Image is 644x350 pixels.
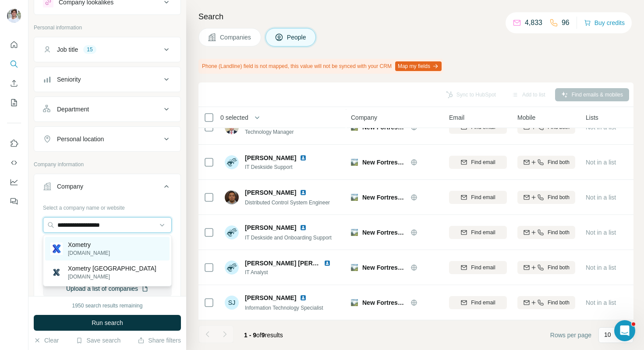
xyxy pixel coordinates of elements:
img: LinkedIn logo [300,154,307,161]
button: Department [34,99,180,120]
span: Find email [471,299,495,307]
span: Companies [220,33,252,42]
button: Dashboard [7,174,21,190]
span: Email [449,113,464,122]
p: 96 [562,18,570,28]
span: IT Analyst [245,268,341,276]
span: Company [351,113,377,122]
button: Clear [34,336,59,345]
button: Find both [517,156,575,169]
img: Xometry [50,243,63,255]
button: Upload a list of companies [43,281,172,296]
span: New Fortress Energy [362,298,406,307]
span: [PERSON_NAME] [PERSON_NAME] [PERSON_NAME] [245,260,403,267]
span: New Fortress Energy [362,228,406,237]
span: Find both [548,299,570,307]
span: Find both [548,158,570,166]
span: [PERSON_NAME] [245,293,296,302]
img: Logo of New Fortress Energy [351,264,358,271]
button: Personal location [34,129,180,150]
span: 9 [262,332,265,339]
span: Rows per page [550,331,591,339]
button: Use Surfe on LinkedIn [7,136,21,151]
span: Not in a list [586,299,616,306]
div: Personal location [57,135,104,143]
img: Avatar [7,9,21,23]
div: Phone (Landline) field is not mapped, this value will not be synced with your CRM [198,59,443,74]
div: Job title [57,45,78,54]
p: Personal information [34,24,181,32]
span: New Fortress Energy [362,263,406,272]
img: Logo of New Fortress Energy [351,159,358,166]
button: Feedback [7,193,21,209]
span: Not in a list [586,124,616,131]
div: Department [57,105,89,114]
span: 0 selected [220,113,248,122]
img: Logo of New Fortress Energy [351,229,358,236]
span: Not in a list [586,194,616,201]
button: Share filters [138,336,181,345]
span: Lists [586,113,598,122]
button: Find both [517,226,575,239]
p: [DOMAIN_NAME] [68,273,156,281]
span: IT Deskside and Onboarding Support [245,235,332,241]
span: Find email [471,229,495,236]
button: Run search [34,315,181,331]
span: Run search [92,318,123,327]
button: Company [34,176,180,200]
button: Find email [449,156,507,169]
button: Find email [449,226,507,239]
span: [PERSON_NAME] [245,154,296,162]
div: SJ [225,296,239,310]
span: [PERSON_NAME] [245,223,296,232]
p: Xometry [68,240,110,249]
button: Find email [449,261,507,274]
span: IT Deskside Support [245,163,317,171]
iframe: Intercom live chat [614,320,635,341]
span: Find email [471,193,495,201]
h4: Search [198,11,633,23]
span: 1 - 9 [244,332,256,339]
button: Use Surfe API [7,155,21,171]
div: Select a company name or website [43,200,172,212]
button: Job title15 [34,39,180,60]
button: Find both [517,191,575,204]
button: Seniority [34,69,180,90]
p: 4,833 [525,18,542,28]
div: 1950 search results remaining [72,302,143,310]
img: Avatar [225,261,239,275]
button: Save search [76,336,120,345]
span: Not in a list [586,264,616,271]
span: [PERSON_NAME] [245,188,296,197]
span: Find both [548,193,570,201]
img: Avatar [225,225,239,239]
button: Find email [449,296,507,309]
button: Map my fields [395,61,442,71]
img: LinkedIn logo [300,189,307,196]
img: Logo of New Fortress Energy [351,299,358,306]
button: Find email [449,191,507,204]
button: Find both [517,296,575,309]
span: Distributed Control System Engineer [245,200,330,206]
span: Not in a list [586,159,616,166]
span: results [244,332,283,339]
span: Find email [471,264,495,271]
span: Mobile [517,113,535,122]
span: Find both [548,264,570,271]
div: Seniority [57,75,81,84]
p: [DOMAIN_NAME] [68,249,110,257]
img: LinkedIn logo [324,260,331,267]
div: Company [57,182,83,191]
div: 15 [83,46,96,54]
span: Information Technology Specialist [245,305,323,311]
span: of [256,332,262,339]
span: New Fortress Energy [362,193,406,202]
p: 10 [604,330,611,339]
span: New Fortress Energy [362,158,406,167]
p: Xometry [GEOGRAPHIC_DATA] [68,264,156,273]
button: Enrich CSV [7,75,21,91]
img: Xometry Türkiye [50,266,63,279]
button: Search [7,56,21,72]
img: Avatar [225,190,239,204]
button: Find both [517,261,575,274]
